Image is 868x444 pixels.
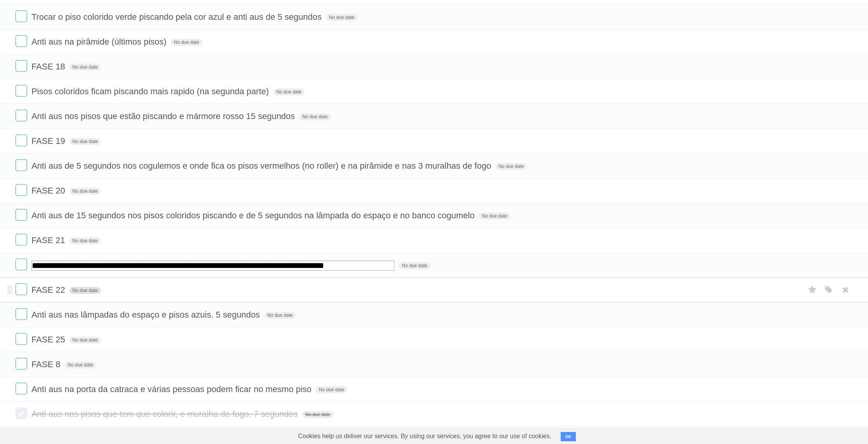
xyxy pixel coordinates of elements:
[290,428,559,444] span: Cookies help us deliver our services. By using our services, you agree to our use of cookies.
[31,384,313,394] span: Anti aus na porta da catraca e várias pessoas podem ficar no mesmo piso
[15,333,27,345] label: Done
[15,259,27,270] label: Done
[299,113,331,120] span: No due date
[31,86,271,96] span: Pisos coloridos ficam piscando mais rapido (na segunda parte)
[15,85,27,97] label: Done
[15,308,27,320] label: Done
[15,35,27,47] label: Done
[31,161,493,171] span: Anti aus de 5 segundos nos cogulemos e onde fica os pisos vermelhos (no roller) e na pirâmide e n...
[69,188,101,195] span: No due date
[31,235,67,245] span: FASE 21
[15,184,27,196] label: Done
[302,411,334,418] span: No due date
[69,237,101,244] span: No due date
[561,432,576,441] button: OK
[15,283,27,295] label: Done
[15,10,27,22] label: Done
[171,39,202,46] span: No due date
[69,337,101,344] span: No due date
[316,386,347,393] span: No due date
[31,62,67,71] span: FASE 18
[479,212,510,219] span: No due date
[15,159,27,171] label: Done
[15,383,27,394] label: Done
[326,14,357,21] span: No due date
[15,110,27,121] label: Done
[273,88,305,95] span: No due date
[15,60,27,72] label: Done
[31,359,62,369] span: FASE 8
[31,211,477,220] span: Anti aus de 15 segundos nos pisos coloridos piscando e de 5 segundos na lâmpada do espaço e no ba...
[69,287,101,294] span: No due date
[15,408,27,419] label: Done
[65,361,96,368] span: No due date
[31,186,67,195] span: FASE 20
[31,285,67,295] span: FASE 22
[31,136,67,146] span: FASE 19
[31,12,324,22] span: Trocar o piso colorido verde piscando pela cor azul e anti aus de 5 segundos
[15,358,27,370] label: Done
[15,234,27,245] label: Done
[805,283,820,296] label: Star task
[69,138,101,145] span: No due date
[15,135,27,146] label: Done
[15,209,27,221] label: Done
[69,64,101,71] span: No due date
[31,409,300,419] span: Anti aus nos pisos que tem que colorir, e muralha de fogo. 7 segundos
[399,262,430,269] span: No due date
[31,37,168,47] span: Anti aus na pirâmide (últimos pisos)
[496,163,527,170] span: No due date
[31,111,297,121] span: Anti aus nos pisos que estão piscando e mármore rosso 15 segundos
[264,312,296,319] span: No due date
[31,310,262,320] span: Anti aus nas lâmpadas do espaço e pisos azuis. 5 segundos
[31,335,67,344] span: FASE 25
